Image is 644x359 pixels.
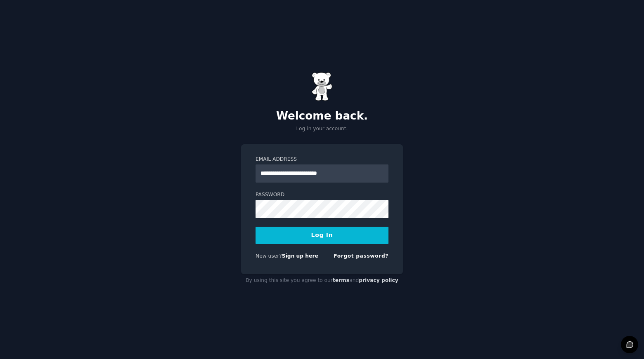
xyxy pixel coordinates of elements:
[334,253,388,259] a: Forgot password?
[241,110,403,123] h2: Welcome back.
[282,253,318,259] a: Sign up here
[241,274,403,287] div: By using this site you agree to our and
[312,72,332,101] img: Gummy Bear
[256,156,388,163] label: Email Address
[359,277,398,283] a: privacy policy
[256,191,388,199] label: Password
[256,227,388,244] button: Log In
[256,253,282,259] span: New user?
[241,125,403,133] p: Log in your account.
[333,277,349,283] a: terms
